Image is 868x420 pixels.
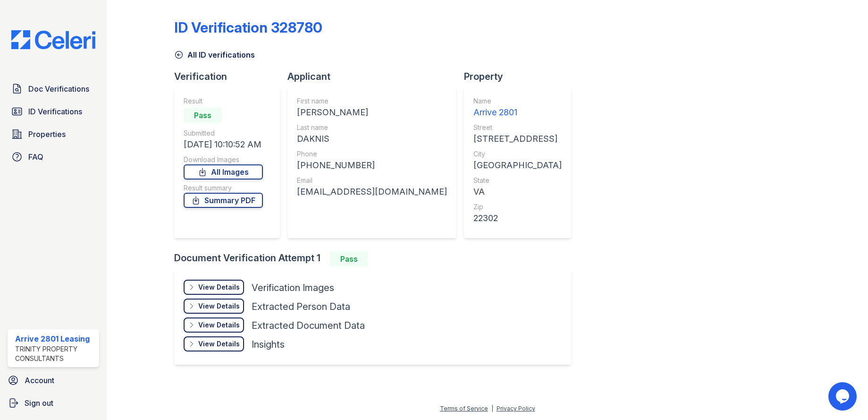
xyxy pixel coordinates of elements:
[174,251,579,266] div: Document Verification Attempt 1
[28,151,43,163] span: FAQ
[4,371,103,390] a: Account
[184,164,263,180] a: All Images
[28,129,66,140] span: Properties
[8,147,99,166] a: FAQ
[252,319,365,332] div: Extracted Document Data
[330,251,368,266] div: Pass
[473,96,562,119] a: Name Arrive 2801
[473,202,562,212] div: Zip
[15,333,95,344] div: Arrive 2801 Leasing
[184,155,263,164] div: Download Images
[473,123,562,132] div: Street
[184,129,263,138] div: Submitted
[4,30,103,49] img: CE_Logo_Blue-a8612792a0a2168367f1c8372b55b34899dd931a85d93a1a3d3e32e68fde9ad4.png
[297,123,447,132] div: Last name
[8,125,99,144] a: Properties
[8,102,99,121] a: ID Verifications
[473,176,562,185] div: State
[473,185,562,198] div: VA
[198,339,240,349] div: View Details
[198,301,240,311] div: View Details
[184,193,263,208] a: Summary PDF
[473,96,562,106] div: Name
[473,159,562,172] div: [GEOGRAPHIC_DATA]
[297,185,447,198] div: [EMAIL_ADDRESS][DOMAIN_NAME]
[297,132,447,146] div: DAKNIS
[287,70,464,83] div: Applicant
[297,176,447,185] div: Email
[473,149,562,159] div: City
[25,375,54,386] span: Account
[252,281,334,294] div: Verification Images
[184,96,263,106] div: Result
[184,138,263,151] div: [DATE] 10:10:52 AM
[252,338,285,351] div: Insights
[198,320,240,330] div: View Details
[473,106,562,119] div: Arrive 2801
[15,344,95,363] div: Trinity Property Consultants
[828,382,859,411] iframe: chat widget
[473,212,562,225] div: 22302
[28,83,89,94] span: Doc Verifications
[25,397,53,409] span: Sign out
[252,300,350,313] div: Extracted Person Data
[464,70,579,83] div: Property
[297,96,447,106] div: First name
[184,108,221,123] div: Pass
[174,70,287,83] div: Verification
[497,405,535,412] a: Privacy Policy
[440,405,488,412] a: Terms of Service
[297,106,447,119] div: [PERSON_NAME]
[8,79,99,98] a: Doc Verifications
[198,283,240,292] div: View Details
[297,159,447,172] div: [PHONE_NUMBER]
[174,19,322,36] div: ID Verification 328780
[4,394,103,412] a: Sign out
[297,149,447,159] div: Phone
[473,132,562,146] div: [STREET_ADDRESS]
[491,405,493,412] div: |
[184,183,263,193] div: Result summary
[28,106,82,117] span: ID Verifications
[174,49,255,60] a: All ID verifications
